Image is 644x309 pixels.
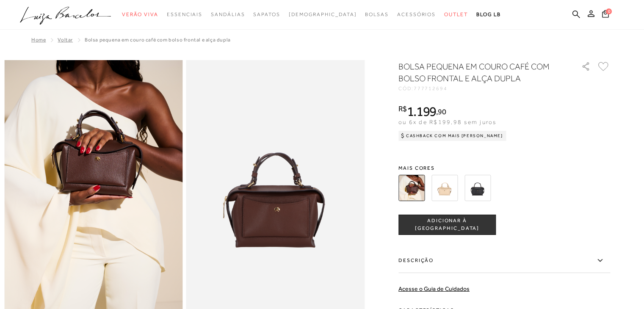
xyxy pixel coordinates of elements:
[398,285,470,292] a: Acesse o Guia de Cuidados
[122,7,158,22] a: noSubCategoriesText
[398,119,496,125] span: ou 6x de R$199,98 sem juros
[167,11,202,17] span: Essenciais
[122,11,158,17] span: Verão Viva
[211,11,245,17] span: Sandálias
[600,9,611,21] button: 0
[289,11,357,17] span: [DEMOGRAPHIC_DATA]
[398,215,496,235] button: ADICIONAR À [GEOGRAPHIC_DATA]
[436,108,446,116] i: ,
[407,104,437,119] span: 1.199
[397,7,436,22] a: noSubCategoriesText
[253,11,280,17] span: Sapatos
[31,37,46,43] a: Home
[289,7,357,22] a: noSubCategoriesText
[85,37,231,43] span: BOLSA PEQUENA EM COURO CAFÉ COM BOLSO FRONTAL E ALÇA DUPLA
[414,86,448,91] span: 777712694
[399,217,495,232] span: ADICIONAR À [GEOGRAPHIC_DATA]
[365,7,389,22] a: noSubCategoriesText
[365,11,389,17] span: Bolsas
[464,175,491,201] img: BOLSA PEQUENA EM COURO PRETO COM BOLSO FRONTAL E ALÇA DUPLA
[398,166,610,171] span: Mais cores
[476,11,501,17] span: BLOG LB
[438,107,446,116] span: 90
[58,37,73,43] a: Voltar
[167,7,202,22] a: noSubCategoriesText
[397,11,436,17] span: Acessórios
[398,86,568,91] div: CÓD:
[398,248,610,273] label: Descrição
[211,7,245,22] a: noSubCategoriesText
[398,131,506,141] div: Cashback com Mais [PERSON_NAME]
[431,175,458,201] img: BOLSA PEQUENA EM COURO NATA COM BOLSO FRONTAL E ALÇA DUPLA
[398,175,425,201] img: BOLSA PEQUENA EM COURO CAFÉ COM BOLSO FRONTAL E ALÇA DUPLA
[444,11,468,17] span: Outlet
[444,7,468,22] a: noSubCategoriesText
[398,61,557,84] h1: BOLSA PEQUENA EM COURO CAFÉ COM BOLSO FRONTAL E ALÇA DUPLA
[398,105,407,113] i: R$
[606,8,612,14] span: 0
[476,7,501,22] a: BLOG LB
[253,7,280,22] a: noSubCategoriesText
